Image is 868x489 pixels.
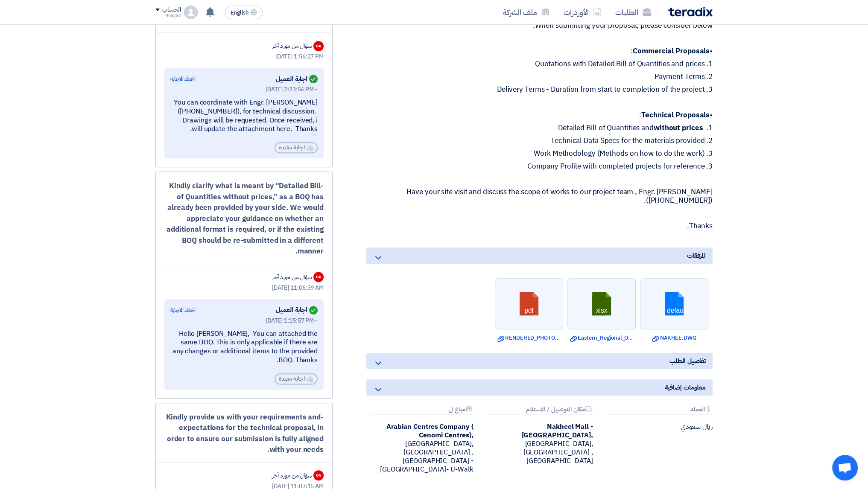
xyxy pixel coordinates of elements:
div: اجابة مفيدة [275,142,318,153]
div: اجابة العميل [276,304,318,316]
p: 2. Technical Data Specs for the materials provided [366,137,713,145]
div: [DATE] 11:06:39 AM [164,283,324,292]
p: Thanks. [366,222,713,230]
p: 1. Quotations with Detailed Bill of Quantities and prices [366,60,713,68]
a: الطلبات [608,2,658,22]
div: -Kindly provide us with your requirements and expectations for the technical proposal, in order t... [164,412,324,455]
p: 3. Company Profile with completed projects for reference [366,162,713,171]
img: profile_test.png [184,6,198,19]
div: العمله [609,406,713,415]
div: Hello [PERSON_NAME], You can attached the same BOQ. This is only applicable if there are any chan... [170,329,318,365]
div: سؤال من مورد آخر [272,273,312,282]
div: -Kindly clarify what is meant by “Detailed Bill of Quantities without prices,” as a BOQ has alrea... [164,180,324,257]
div: مباع ل [370,406,473,415]
a: الأوردرات [557,2,608,22]
div: [DATE] 1:56:27 PM [164,52,324,61]
div: اجابة مفيدة [275,373,318,384]
button: English [225,6,263,19]
div: [DATE] 1:15:57 PM - [170,316,318,325]
span: المرفقات [687,251,706,260]
p: 1. Detailed Bill of Quantities and [366,124,713,132]
b: Arabian Centres Company ( Cenomi Centres), [386,422,473,440]
a: Open chat [832,455,858,480]
span: معلومات إضافية [664,383,706,392]
div: Moayad [155,13,181,18]
div: سؤال من مورد آخر [272,471,312,480]
div: مكان التوصيل / الإستلام [489,406,593,415]
p: Have your site visit and discuss the scope of works to our project team , Engr. [PERSON_NAME] ([P... [366,188,713,205]
p: 2. Payment Terms [366,73,713,81]
div: ريال سعودي [606,422,713,431]
a: NAKHEE.DWG [643,334,706,342]
div: اخفاء الاجابة [170,306,196,314]
div: [GEOGRAPHIC_DATA], [GEOGRAPHIC_DATA] ,[GEOGRAPHIC_DATA] [486,422,593,465]
div: You can coordinate with Engr. [PERSON_NAME] ([PHONE_NUMBER]), for technical discussion. Drawings ... [170,98,318,134]
strong: Technical Proposals [641,110,710,120]
div: OA [313,41,324,51]
p: 3. Work Methodology (Methods on how to do the work) [366,149,713,158]
a: RENDERED_PHOTOS.pdf [497,334,561,342]
img: Teradix logo [668,7,713,17]
a: ملف الشركة [496,2,557,22]
strong: Commercial Proposals [633,46,710,56]
div: OA [313,272,324,282]
b: Nakheel Mall - [GEOGRAPHIC_DATA], [521,422,593,440]
a: Eastern_Regional_Office_BOQ_Rev.xlsx [570,334,633,342]
p: 3. Delivery Terms - Duration from start to completion of the project [366,85,713,94]
div: سؤال من مورد آخر [272,41,312,50]
strong: without prices [654,122,703,133]
div: OA [313,470,324,480]
span: تفاصيل الطلب [669,356,706,366]
div: اخفاء الاجابة [170,75,196,83]
p: • : [366,111,713,119]
span: English [231,10,248,16]
div: [GEOGRAPHIC_DATA], [GEOGRAPHIC_DATA] ,[GEOGRAPHIC_DATA] - [GEOGRAPHIC_DATA]- U-Walk [366,422,473,474]
p: When submitting your proposal, please consider below: [366,21,713,30]
div: الحساب [162,6,181,14]
div: اجابة العميل [276,73,318,85]
p: • : [366,47,713,55]
div: [DATE] 2:23:56 PM - [170,85,318,94]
